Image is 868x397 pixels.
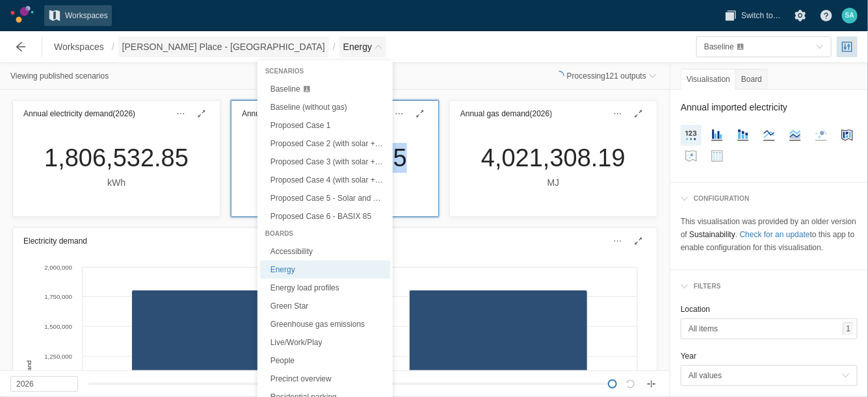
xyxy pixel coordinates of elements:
span: Proposed Case 1 [270,121,331,130]
span: Baseline [704,42,734,51]
span: to this app to enable configuration for this visualisation. [681,230,855,252]
a: Workspaces [44,5,112,26]
span: 1 [846,323,850,335]
div: Board [735,69,768,90]
span: This visualisation was provided by an older version of . [681,217,856,239]
h2: Annual imported electricity [681,100,858,114]
span: Proposed Case 4 (with solar + alt water irrigation, toilet flushing and laundry) [270,175,534,185]
span: Proposed Case 3 (with solar + alt water irrigation and toilet flushing) [270,157,505,166]
button: toggle menu [681,318,858,339]
span: Proposed Case 5 - Solar and alt water for public spaces [270,194,464,203]
span: [PERSON_NAME] Place - [GEOGRAPHIC_DATA] [122,40,325,53]
div: Annual gas demand(2026) [450,101,657,127]
div: kWh [44,175,189,190]
h3: Electricity demand [23,235,87,248]
h3: Annual gas demand (2026) [460,107,552,120]
button: toggle menu [681,365,858,386]
a: [PERSON_NAME] Place - [GEOGRAPHIC_DATA] [118,36,329,57]
h3: Annual electricity demand (2026) [23,107,135,120]
div: Viewing published scenarios [10,68,109,84]
span: / [329,36,339,57]
div: MJ [481,175,625,190]
h4: Boards [260,225,390,242]
a: People [260,352,390,370]
span: All items [689,322,843,335]
button: Switch to… [720,5,785,26]
div: Filters [689,281,721,292]
div: Filters [676,275,863,298]
h4: Scenarios [260,63,390,80]
span: Proposed Case 2 (with solar + alt water irrigation) [270,139,441,148]
span: Switch to… [741,9,781,22]
button: Energy [339,36,386,57]
div: 1,806,532.85 [44,143,189,173]
a: Accessibility [260,242,390,261]
span: Baseline [270,84,300,94]
div: configuration [676,188,863,210]
span: Processing 121 outputs [567,71,646,81]
span: / [108,36,118,57]
div: SA [842,8,858,23]
span: All values [689,369,842,382]
a: Precinct overview [260,370,390,388]
a: Greenhouse gas emissions [260,315,390,333]
span: Baseline (without gas) [270,103,347,112]
div: Annual electricity demand(2026) [13,101,220,127]
a: Live/Work/Play [260,333,390,352]
div: configuration [689,193,750,205]
legend: Year [681,350,696,363]
a: Energy [260,261,390,279]
nav: Breadcrumb [50,36,386,57]
div: Annual imported electricity(2026) [231,101,438,127]
span: Workspaces [65,9,108,22]
button: Processing121 outputs [551,68,659,84]
button: toggle menu [696,36,832,57]
strong: Sustainability [689,230,735,239]
label: Location [681,305,710,314]
span: Workspaces [54,40,104,53]
div: Electricity demand [13,228,657,254]
div: Visualisation [681,69,736,90]
span: Energy [343,40,372,53]
a: Green Star [260,297,390,315]
a: Workspaces [50,36,108,57]
h3: Annual imported electricity (2026) [242,107,356,120]
a: Energy load profiles [260,279,390,297]
span: Proposed Case 6 - BASIX 85 [270,212,371,221]
a: Check for an update [740,230,810,239]
div: 4,021,308.19 [481,143,625,173]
